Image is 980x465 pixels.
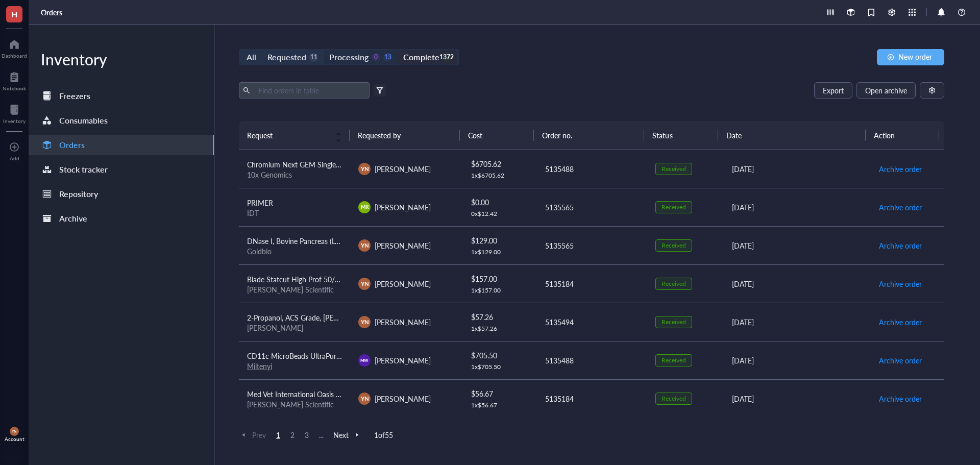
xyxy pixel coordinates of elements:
span: H [11,8,17,20]
div: $ 129.00 [471,235,528,246]
span: 2-Propanol, ACS Grade, [PERSON_NAME] Chemical™ [247,312,415,323]
td: 5135565 [536,226,647,264]
div: Received [661,318,686,326]
div: $ 157.00 [471,273,528,284]
div: 5135184 [545,393,639,404]
div: Stock tracker [59,162,108,177]
div: 13 [383,53,392,62]
div: 10x Genomics [247,170,342,179]
div: Received [661,395,686,403]
td: 5135494 [536,303,647,341]
div: Received [661,280,686,288]
div: Inventory [3,118,26,124]
span: ... [315,430,327,439]
a: Inventory [3,102,26,124]
span: Prev [239,430,266,439]
span: Next [333,430,362,439]
div: Goldbio [247,247,342,256]
span: YN [360,394,369,403]
div: 1 x $ 57.26 [471,325,528,333]
span: Archive order [879,202,922,213]
span: 1 of 55 [374,430,393,439]
span: Blade Statcut High Prof 50/PK [247,274,344,284]
div: [DATE] [732,240,862,251]
th: Order no. [534,121,645,150]
div: $ 0.00 [471,197,528,208]
span: Archive order [879,355,922,366]
th: Date [718,121,866,150]
div: [DATE] [732,355,862,366]
span: Med Vet International Oasis PGA Suture, Size 4-0, with NFS-1 Needle, 12/Box, Veterinary Use Only [247,389,558,399]
div: 1 x $ 157.00 [471,286,528,295]
a: Dashboard [2,36,27,59]
a: Archive [29,208,214,229]
button: Archive order [878,199,922,215]
a: Orders [29,135,214,155]
div: 5135488 [545,355,639,366]
span: Archive order [879,316,922,328]
div: Notebook [3,85,26,91]
span: [PERSON_NAME] [375,240,431,251]
button: Archive order [878,352,922,369]
span: [PERSON_NAME] [375,279,431,289]
span: 1 [272,430,284,439]
div: 1 x $ 129.00 [471,248,528,256]
div: All [247,50,256,64]
div: 1 x $ 6705.62 [471,172,528,180]
span: Archive order [879,393,922,404]
span: Chromium Next GEM Single Cell 3' Kit v3.1, [247,159,384,169]
span: MR [360,203,369,211]
span: [PERSON_NAME] [375,164,431,174]
div: [DATE] [732,202,862,213]
th: Request [239,121,350,150]
div: 1372 [443,53,451,62]
button: Archive order [878,390,922,407]
span: Archive order [879,163,922,175]
div: Received [661,356,686,364]
div: 5135488 [545,163,639,175]
span: Open archive [865,86,907,94]
button: New order [877,49,944,65]
span: MW [360,357,369,363]
div: Requested [267,50,306,64]
span: [PERSON_NAME] [375,317,431,327]
span: [PERSON_NAME] [375,355,431,365]
a: Miltenyi [247,361,272,371]
span: YN [360,317,369,326]
button: Export [814,82,852,99]
div: Orders [59,138,85,152]
div: 5135565 [545,202,639,213]
div: Consumables [59,113,108,128]
div: $ 56.67 [471,388,528,399]
div: [DATE] [732,278,862,289]
th: Action [866,121,940,150]
a: Repository [29,184,214,204]
span: DNase I, Bovine Pancreas (Lysate Tested), >2000 Kunitz U/mg [247,236,442,246]
button: Archive order [878,237,922,254]
div: 5135494 [545,316,639,328]
span: Archive order [879,240,922,251]
td: 5135488 [536,150,647,188]
span: Export [823,86,844,94]
div: $ 57.26 [471,311,528,323]
div: Archive [59,211,87,226]
div: Received [661,165,686,173]
span: YN [12,429,17,434]
div: [PERSON_NAME] Scientific [247,285,342,294]
span: Archive order [879,278,922,289]
div: Repository [59,187,98,201]
div: Freezers [59,89,90,103]
div: [PERSON_NAME] [247,323,342,332]
span: CD11c MicroBeads UltraPure, mouse [247,351,364,361]
div: 0 x $ 12.42 [471,210,528,218]
div: [DATE] [732,393,862,404]
div: IDT [247,208,342,217]
div: [DATE] [732,163,862,175]
div: Add [10,155,19,161]
a: Stock tracker [29,159,214,180]
td: 5135184 [536,264,647,303]
div: 5135565 [545,240,639,251]
div: $ 6705.62 [471,158,528,169]
span: 3 [301,430,313,439]
div: 5135184 [545,278,639,289]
